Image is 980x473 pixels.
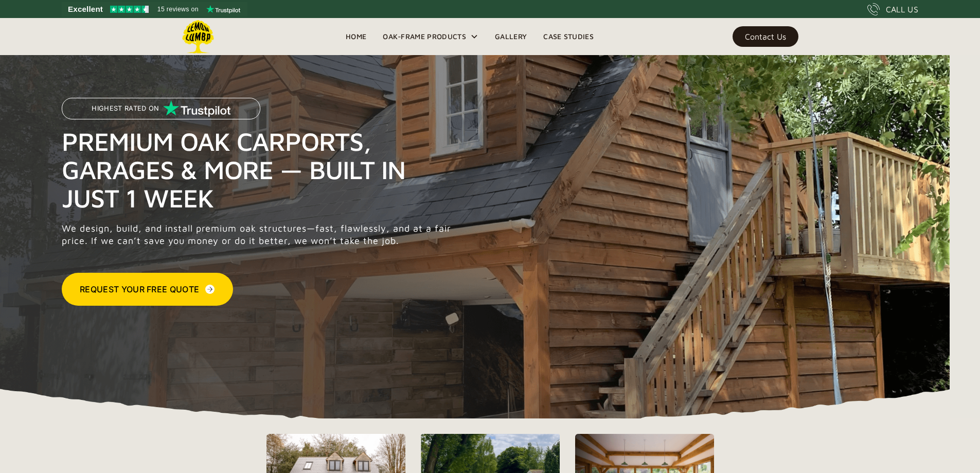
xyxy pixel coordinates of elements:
[745,33,786,40] div: Contact Us
[157,3,199,15] span: 15 reviews on
[62,273,233,306] a: Request Your Free Quote
[337,29,375,44] a: Home
[733,26,798,47] a: Contact Us
[886,3,918,15] div: CALL US
[62,127,457,212] h1: Premium Oak Carports, Garages & More — Built in Just 1 Week
[62,2,247,16] a: See Lemon Lumba reviews on Trustpilot
[383,30,466,43] div: Oak-Frame Products
[68,3,103,15] span: Excellent
[80,283,199,295] div: Request Your Free Quote
[535,29,602,44] a: Case Studies
[867,3,918,15] a: CALL US
[62,98,260,127] a: Highest Rated on
[62,222,457,247] p: We design, build, and install premium oak structures—fast, flawlessly, and at a fair price. If we...
[375,18,487,55] div: Oak-Frame Products
[206,5,240,13] img: Trustpilot logo
[110,6,149,13] img: Trustpilot 4.5 stars
[92,105,159,112] p: Highest Rated on
[487,29,535,44] a: Gallery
